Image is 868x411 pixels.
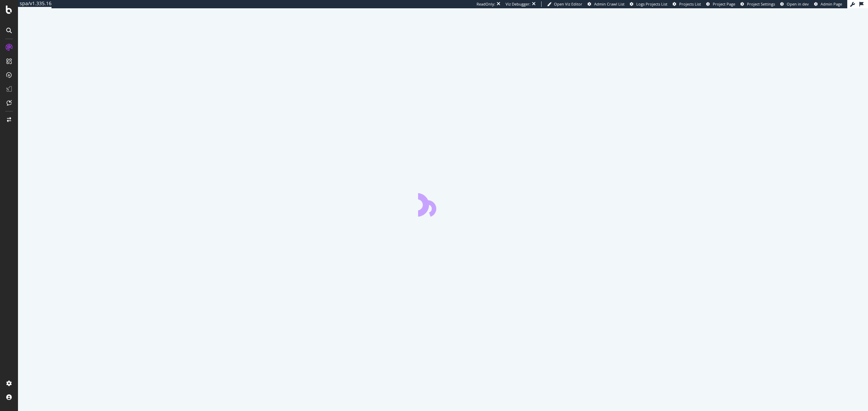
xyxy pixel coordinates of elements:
[814,1,842,7] a: Admin Page
[821,1,842,7] span: Admin Page
[554,1,582,7] span: Open Viz Editor
[679,1,701,7] span: Projects List
[588,1,625,7] a: Admin Crawl List
[418,192,468,217] div: animation
[780,1,809,7] a: Open in dev
[636,1,667,7] span: Logs Projects List
[594,1,625,7] span: Admin Crawl List
[706,1,735,7] a: Project Page
[787,1,809,7] span: Open in dev
[477,1,495,7] div: ReadOnly:
[630,1,667,7] a: Logs Projects List
[713,1,735,7] span: Project Page
[673,1,701,7] a: Projects List
[740,1,775,7] a: Project Settings
[506,1,530,7] div: Viz Debugger:
[547,1,582,7] a: Open Viz Editor
[747,1,775,7] span: Project Settings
